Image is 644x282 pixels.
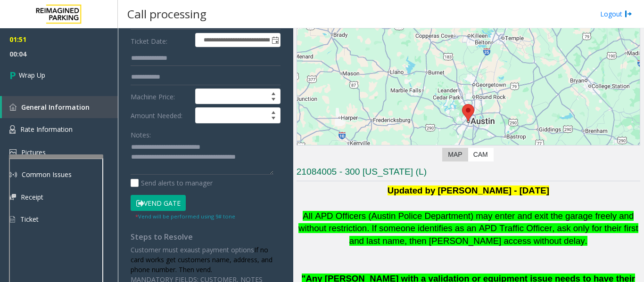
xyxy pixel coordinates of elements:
span: Decrease value [267,97,280,104]
small: Vend will be performed using 9# tone [135,213,235,220]
font: All APD Officers (Austin Police Department) may enter and exit the garage freely and without rest... [298,211,638,246]
label: Send alerts to manager [131,178,213,188]
label: Notes: [131,127,151,140]
button: Vend Gate [131,195,186,211]
span: Toggle popup [270,33,280,47]
div: 300 Colorado Street, Austin, TX [462,104,474,121]
span: Updated by [PERSON_NAME] - [DATE] [388,185,549,195]
img: 'icon' [9,104,17,111]
p: Customer must exaust payment options [131,245,281,274]
h3: Call processing [123,2,211,25]
span: Pictures [21,148,46,157]
h4: Steps to Resolve [131,233,281,242]
label: Machine Price: [128,89,193,105]
img: 'icon' [9,125,16,134]
span: Increase value [267,89,280,97]
span: Decrease value [267,115,280,123]
span: Wrap Up [19,70,45,80]
a: General Information [2,96,118,118]
h3: 21084005 - 300 [US_STATE] (L) [297,166,640,181]
span: Rate Information [20,125,73,134]
label: Amount Needed: [128,107,193,123]
img: 'icon' [9,149,17,155]
span: Increase value [267,108,280,115]
span: General Information [21,103,90,112]
label: Ticket Date: [128,33,193,47]
a: Logout [600,9,632,19]
font: If no card works get customers name, address, and phone number. Then vend. [131,245,272,274]
label: CAM [468,148,494,161]
label: Map [442,148,468,161]
img: logout [625,9,632,19]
